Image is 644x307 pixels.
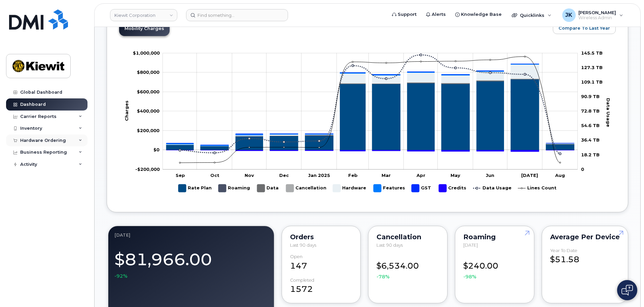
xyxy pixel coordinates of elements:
span: Compare To Last Year [559,25,610,31]
a: Mobility Charges [119,21,170,36]
div: $6,534.00 [377,254,439,280]
g: Hardware [333,182,367,195]
tspan: $400,000 [137,108,159,114]
span: Support [398,11,417,18]
div: 1572 [290,278,353,295]
span: Quicklinks [520,12,544,18]
tspan: 0 [581,166,584,172]
g: $0 [137,128,159,133]
div: $51.58 [550,248,620,266]
g: Legend [178,182,557,195]
tspan: Dec [279,173,289,178]
img: Open chat [621,285,633,296]
div: Cancellation [377,234,439,240]
tspan: Oct [210,173,219,178]
tspan: $600,000 [137,89,159,94]
a: Kiewit Corporation [110,9,177,21]
div: Year to Date [550,248,577,253]
tspan: 127.3 TB [581,65,603,70]
tspan: Sep [176,173,185,178]
tspan: $0 [153,147,159,152]
tspan: Nov [245,173,254,178]
span: [DATE] [463,242,478,248]
div: $240.00 [463,254,526,280]
div: August 2025 [114,232,268,238]
span: Alerts [432,11,446,18]
tspan: -$200,000 [135,166,160,172]
g: Rate Plan [178,182,212,195]
tspan: $1,000,000 [133,50,160,56]
tspan: Mar [382,173,391,178]
span: Last 90 days [377,242,403,248]
g: Lines Count [518,182,557,195]
tspan: 36.4 TB [581,137,600,143]
span: Knowledge Base [461,11,502,18]
span: [PERSON_NAME] [578,10,616,15]
div: $81,966.00 [114,246,268,280]
span: -78% [377,273,390,280]
div: Roaming [463,234,526,240]
tspan: 145.5 TB [581,50,603,56]
g: GST [412,182,432,195]
input: Find something... [186,9,288,21]
tspan: May [451,173,460,178]
div: completed [290,278,314,283]
g: Cancellation [286,182,326,195]
g: $0 [137,108,159,114]
div: Orders [290,234,353,240]
tspan: Feb [348,173,358,178]
g: Chart [124,50,611,195]
g: $0 [137,89,159,94]
a: Knowledge Base [451,8,506,21]
span: Last 90 days [290,242,316,248]
span: -92% [114,273,128,279]
span: Wireless Admin [578,15,616,21]
tspan: Apr [416,173,425,178]
span: -98% [463,273,476,280]
tspan: Charges [124,100,129,121]
tspan: [DATE] [521,173,538,178]
button: Compare To Last Year [553,22,616,34]
tspan: 18.2 TB [581,152,600,157]
g: $0 [133,50,160,56]
tspan: 109.1 TB [581,79,603,85]
tspan: 54.6 TB [581,123,600,128]
tspan: 90.9 TB [581,94,600,99]
div: Open [290,254,302,259]
div: Jamie Krussel [558,8,628,22]
g: Credits [166,150,574,151]
g: Features [373,182,405,195]
g: Credits [439,182,466,195]
tspan: Jan 2025 [308,173,330,178]
tspan: $200,000 [137,128,159,133]
div: 147 [290,254,353,272]
a: Alerts [421,8,451,21]
tspan: Aug [555,173,565,178]
div: Average per Device [550,234,620,240]
tspan: Jun [486,173,494,178]
g: Roaming [218,182,250,195]
g: Data Usage [473,182,511,195]
tspan: Data Usage [606,98,611,127]
g: $0 [135,166,160,172]
div: Quicklinks [507,8,556,22]
span: JK [565,11,572,19]
g: Data [257,182,279,195]
g: $0 [137,69,159,75]
a: Support [387,8,421,21]
tspan: $800,000 [137,69,159,75]
tspan: 72.8 TB [581,108,600,114]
